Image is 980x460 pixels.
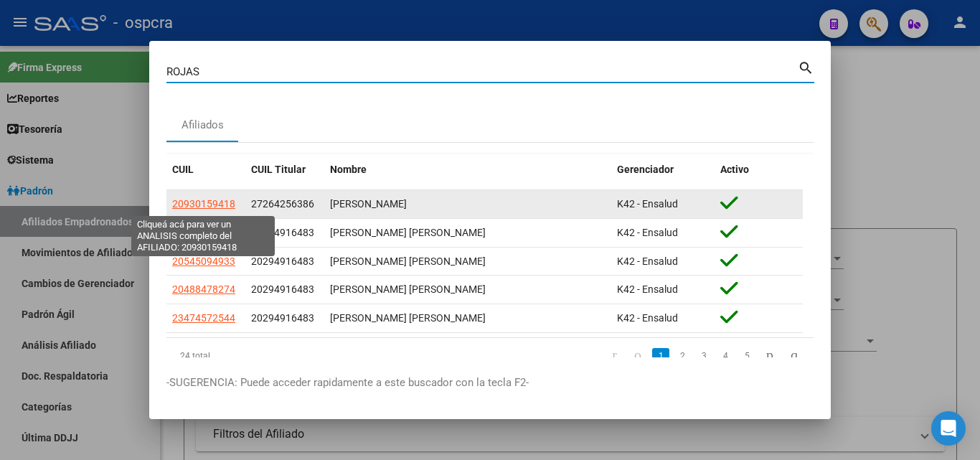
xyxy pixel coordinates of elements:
[330,281,606,298] div: [PERSON_NAME] [PERSON_NAME]
[652,348,669,364] a: 1
[606,348,623,364] a: go to first page
[166,338,293,374] div: 24 total
[251,227,314,238] span: 20294916483
[166,154,245,185] datatable-header-cell: CUIL
[693,344,715,368] li: page 3
[931,411,966,446] div: Open Intercom Messenger
[330,196,606,212] div: [PERSON_NAME]
[172,283,235,295] span: 20488478274
[617,227,678,238] span: K42 - Ensalud
[611,154,715,185] datatable-header-cell: Gerenciador
[330,225,606,241] div: [PERSON_NAME] [PERSON_NAME]
[617,198,678,210] span: K42 - Ensalud
[324,154,611,185] datatable-header-cell: Nombre
[251,198,314,210] span: 27264256386
[172,312,235,324] span: 23474572544
[715,154,804,185] datatable-header-cell: Activo
[172,255,235,267] span: 20545094933
[330,310,606,327] div: [PERSON_NAME] [PERSON_NAME]
[695,348,712,364] a: 3
[674,348,691,364] a: 2
[251,255,314,267] span: 20294916483
[798,58,814,75] mat-icon: search
[784,348,804,364] a: go to last page
[172,164,194,175] span: CUIL
[182,117,224,133] div: Afiliados
[251,164,306,175] span: CUIL Titular
[717,348,734,364] a: 4
[251,283,314,295] span: 20294916483
[736,344,758,368] li: page 5
[330,164,367,175] span: Nombre
[617,255,678,267] span: K42 - Ensalud
[330,253,606,270] div: [PERSON_NAME] [PERSON_NAME]
[166,375,814,391] p: -SUGERENCIA: Puede acceder rapidamente a este buscador con la tecla F2-
[172,198,235,210] span: 20930159418
[617,164,674,175] span: Gerenciador
[760,348,780,364] a: go to next page
[720,164,749,175] span: Activo
[672,344,693,368] li: page 2
[172,227,235,238] span: 27555065634
[245,154,324,185] datatable-header-cell: CUIL Titular
[251,312,314,324] span: 20294916483
[715,344,736,368] li: page 4
[738,348,755,364] a: 5
[617,283,678,295] span: K42 - Ensalud
[628,348,648,364] a: go to previous page
[617,312,678,324] span: K42 - Ensalud
[650,344,672,368] li: page 1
